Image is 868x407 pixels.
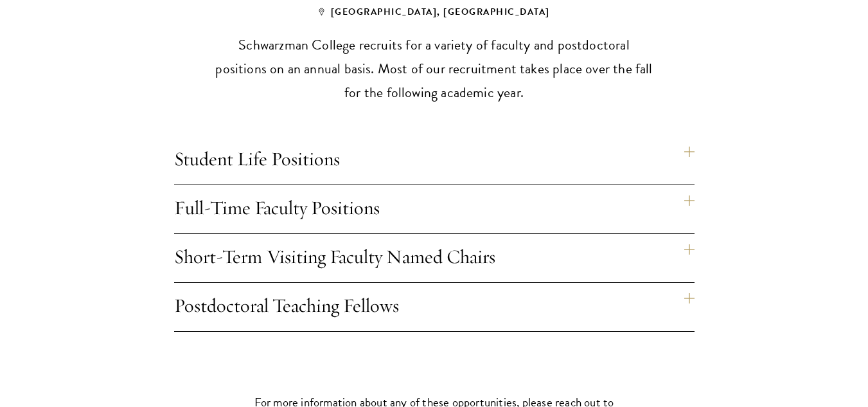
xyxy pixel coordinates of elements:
[174,185,695,233] h4: Full-Time Faculty Positions
[174,283,695,331] h4: Postdoctoral Teaching Fellows
[174,234,695,282] h4: Short-Term Visiting Faculty Named Chairs
[174,136,695,185] h4: Student Life Positions
[319,5,550,19] span: [GEOGRAPHIC_DATA], [GEOGRAPHIC_DATA]
[213,33,656,104] p: Schwarzman College recruits for a variety of faculty and postdoctoral positions on an annual basi...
